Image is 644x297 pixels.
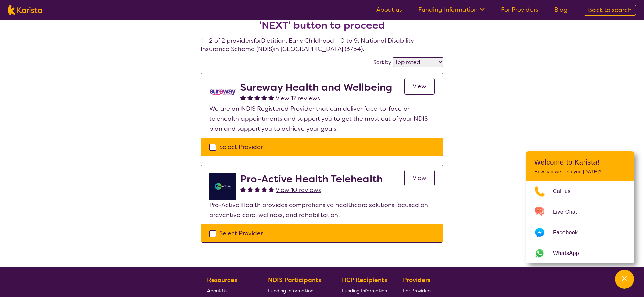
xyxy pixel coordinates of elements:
[534,169,626,175] p: How can we help you [DATE]?
[403,285,434,296] a: For Providers
[247,186,253,192] img: fullstar
[526,151,634,263] div: Channel Menu
[526,181,634,263] ul: Choose channel
[254,95,260,100] img: fullstar
[209,81,236,103] img: nedi5p6dj3rboepxmyww.png
[403,288,431,294] span: For Providers
[247,95,253,100] img: fullstar
[240,81,392,93] h2: Sureway Health and Wellbeing
[209,200,435,220] p: Pro-Active Health provides comprehensive healthcare solutions focused on preventive care, wellnes...
[268,186,274,192] img: fullstar
[268,288,313,294] span: Funding Information
[413,82,426,90] span: View
[207,285,252,296] a: About Us
[342,276,387,284] b: HCP Recipients
[342,288,387,294] span: Funding Information
[404,78,435,95] a: View
[553,248,587,258] span: WhatsApp
[268,285,326,296] a: Funding Information
[615,270,634,289] button: Channel Menu
[553,228,586,238] span: Facebook
[209,7,435,31] h2: Select one or more providers and click the 'NEXT' button to proceed
[373,59,393,66] label: Sort by:
[276,186,321,194] span: View 10 reviews
[261,95,267,100] img: fullstar
[526,243,634,263] a: Web link opens in a new tab.
[418,6,485,14] a: Funding Information
[553,186,579,197] span: Call us
[376,6,402,14] a: About us
[254,186,260,192] img: fullstar
[240,95,246,100] img: fullstar
[8,5,42,15] img: Karista logo
[584,5,636,16] a: Back to search
[588,6,632,14] span: Back to search
[403,276,430,284] b: Providers
[268,95,274,100] img: fullstar
[404,170,435,186] a: View
[207,276,237,284] b: Resources
[554,6,568,14] a: Blog
[534,158,626,166] h2: Welcome to Karista!
[240,186,246,192] img: fullstar
[553,207,585,217] span: Live Chat
[209,103,435,134] p: We are an NDIS Registered Provider that can deliver face-to-face or telehealth appointments and s...
[209,173,236,200] img: ymlb0re46ukcwlkv50cv.png
[342,285,387,296] a: Funding Information
[413,174,426,182] span: View
[501,6,538,14] a: For Providers
[240,173,383,185] h2: Pro-Active Health Telehealth
[276,93,320,103] a: View 17 reviews
[276,94,320,102] span: View 17 reviews
[261,186,267,192] img: fullstar
[207,288,227,294] span: About Us
[268,276,321,284] b: NDIS Participants
[276,185,321,195] a: View 10 reviews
